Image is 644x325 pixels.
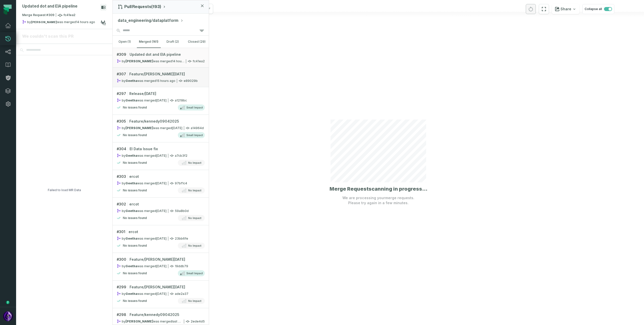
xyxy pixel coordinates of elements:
[130,52,181,57] span: Updated dot and EIA pipeline
[117,98,205,102] div: a1219bc
[117,285,205,290] div: # 299
[188,299,201,303] span: No Impact
[117,264,205,268] div: 19ddb79
[117,79,175,83] div: by was merged
[129,119,179,124] span: Feature/kennedy09042025
[113,225,209,253] a: #301ercotbyGeethawas merged[DATE] 8:45:40 PM23bb6feNo issues foundNo Impact
[129,174,139,179] span: ercot
[22,13,75,18] span: Merge Request #309 fc41ea2
[113,253,209,281] a: #300Feature/[PERSON_NAME][DATE]byGeethawas merged[DATE] 6:49:30 PM19ddb79No issues foundSmall Impact
[113,115,209,142] a: #305Feature/kennedy09042025by[PERSON_NAME]was merged[DATE] 5:00:38 AMa14964dNo issues foundSmall ...
[156,237,167,240] relative-time: Sep 5, 2025, 8:45 PM GMT+3
[6,300,10,305] div: Tooltip anchor
[126,319,153,323] strong: kennedy bruce (kennedybruce)
[117,236,167,241] div: by was merged
[188,244,201,248] span: No Impact
[117,181,167,185] div: by was merged
[117,59,184,63] div: by was merged
[117,181,205,185] div: 97bf1c4
[76,20,95,24] relative-time: Sep 9, 2025, 11:58 PM GMT+3
[117,209,205,213] div: 59a8b0d
[22,20,100,26] div: by was merged
[161,36,185,48] button: draft (2)
[186,105,203,110] span: Small Impact
[129,229,138,234] span: ercot
[156,98,167,102] relative-time: Sep 8, 2025, 6:22 PM GMT+3
[100,19,106,26] a: View on gitlab
[117,153,205,158] div: a7cb3f2
[22,4,77,9] div: Updated dot and EIA pipeline
[126,209,137,213] strong: Geetha (geetha.b)
[156,154,167,157] relative-time: Sep 5, 2025, 10:43 PM GMT+3
[188,216,201,220] span: No Impact
[129,72,185,77] span: Feature/[PERSON_NAME][DATE]
[126,98,137,102] strong: Geetha (geetha.b)
[330,185,427,192] h1: Merge Request scanning in progress...
[113,281,209,308] a: #299Feature/[PERSON_NAME][DATE]byGeethawas merged[DATE] 5:14:44 PMade2a37No issues foundNo Impact
[123,299,147,303] h4: No issues found
[117,264,167,268] div: by was merged
[117,174,205,179] div: # 303
[126,126,153,130] strong: kennedy bruce (kennedybruce)
[117,146,205,151] div: # 304
[130,285,185,290] span: Feature/[PERSON_NAME][DATE]
[123,271,147,275] h4: No issues found
[113,142,209,170] a: #304EI Data Issue fixbyGeethawas merged[DATE] 10:43:59 PMa7cb3f2No issues foundNo Impact
[552,4,579,14] button: Share
[126,181,137,185] strong: Geetha (geetha.b)
[188,161,201,165] span: No Impact
[31,21,57,24] strong: kennedy bruce (kennedybruce)
[126,292,137,296] strong: Geetha (geetha.b)
[156,264,167,268] relative-time: Sep 5, 2025, 6:49 PM GMT+3
[117,52,205,57] div: # 309
[117,153,167,158] div: by was merged
[130,257,185,262] span: Feature/[PERSON_NAME][DATE]
[186,271,203,275] span: Small Impact
[117,72,205,77] div: # 307
[172,59,191,63] relative-time: Sep 9, 2025, 11:58 PM GMT+3
[113,170,209,198] a: #303ercotbyGeethawas merged[DATE] 10:25:30 PM97bf1c4No issues foundNo Impact
[156,209,167,213] relative-time: Sep 5, 2025, 9:59 PM GMT+3
[129,202,139,207] span: ercot
[118,4,166,9] button: Pull Requests(193)
[117,126,182,130] div: by was merged
[123,133,147,137] h4: No issues found
[117,229,205,234] div: # 301
[117,257,205,262] div: # 300
[123,244,147,248] h4: No issues found
[185,36,209,48] button: closed (29)
[117,59,205,63] div: fc41ea2
[172,126,182,130] relative-time: Sep 6, 2025, 5:00 AM GMT+3
[129,91,156,96] span: Release/[DATE]
[118,18,183,24] button: data_engineering/dataplatform
[126,237,137,240] strong: Geetha (geetha.b)
[130,146,158,151] span: EI Data Issue fix
[123,105,147,110] h4: No issues found
[126,59,153,63] strong: kennedy bruce (kennedybruce)
[172,319,186,323] relative-time: Sep 5, 2025, 12:23 AM GMT+3
[113,68,209,87] a: #307Feature/[PERSON_NAME][DATE]byGeethawas merged[DATE] 11:55:48 PMe89029b
[137,36,161,48] button: merged (161)
[188,188,201,192] span: No Impact
[3,311,13,321] img: avatar of Ofir Or
[22,33,106,39] div: We couldn't scan this PR
[117,98,167,102] div: by was merged
[342,195,414,205] p: We are processing your merge requests . Please try again in a few minutes.
[582,4,614,14] button: Collapse all
[117,236,205,241] div: 23bb6fe
[117,119,205,124] div: # 305
[130,312,179,317] span: Feature/kennedy09042025
[117,312,205,317] div: # 298
[117,126,205,130] div: a14964d
[117,209,167,213] div: by was merged
[117,79,205,83] div: e89029b
[156,181,167,185] relative-time: Sep 5, 2025, 10:25 PM GMT+3
[123,188,147,192] h4: No issues found
[48,55,81,325] div: Failed to load MR Data
[156,79,175,83] relative-time: Sep 9, 2025, 11:55 PM GMT+3
[113,198,209,225] a: #302ercotbyGeethawas merged[DATE] 9:59:58 PM59a8b0dNo issues foundNo Impact
[117,292,205,296] div: ade2a37
[117,202,205,207] div: # 302
[126,264,137,268] strong: Geetha (geetha.b)
[117,319,205,323] div: 2ede4d5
